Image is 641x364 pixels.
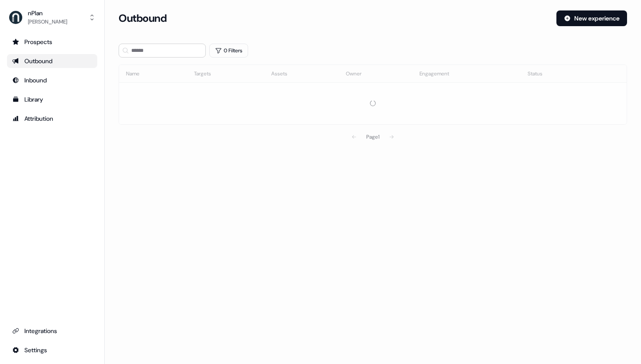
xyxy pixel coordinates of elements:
[7,92,97,106] a: Go to templates
[7,73,97,87] a: Go to Inbound
[209,44,248,58] button: 0 Filters
[7,54,97,68] a: Go to outbound experience
[7,35,97,49] a: Go to prospects
[12,327,92,335] div: Integrations
[7,324,97,338] a: Go to integrations
[12,76,92,85] div: Inbound
[12,114,92,123] div: Attribution
[12,346,92,354] div: Settings
[12,37,92,46] div: Prospects
[12,95,92,104] div: Library
[12,57,92,65] div: Outbound
[119,12,167,25] h3: Outbound
[28,9,67,17] div: nPlan
[7,343,97,357] a: Go to integrations
[556,10,627,26] button: New experience
[28,17,67,26] div: [PERSON_NAME]
[7,112,97,126] a: Go to attribution
[7,7,97,28] button: nPlan[PERSON_NAME]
